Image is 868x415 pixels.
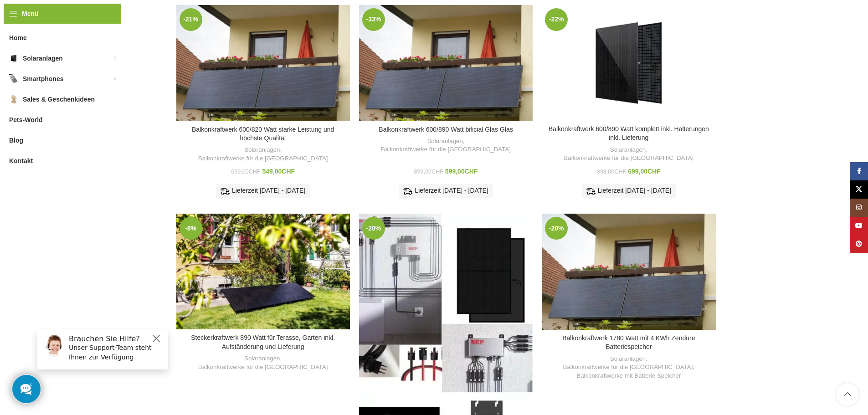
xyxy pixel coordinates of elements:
span: -33% [362,8,385,31]
span: CHF [647,168,661,175]
span: Home [9,30,27,46]
span: Solaranlagen [23,50,63,67]
a: Balkonkraftwerk 600/890 Watt bificial Glas Glas [379,126,513,133]
a: Solaranlagen [610,355,646,364]
bdi: 699,00 [628,168,661,175]
bdi: 699,00 [231,169,260,175]
a: Balkonkraftwerk 600/820 Watt starke Leistung und höchste Qualität [176,5,350,121]
bdi: 899,00 [414,169,443,175]
a: Solaranlagen [244,354,280,363]
div: , , [546,355,711,380]
a: Facebook Social Link [850,162,868,180]
a: Balkonkraftwerk 1780 Watt mit 4 KWh Zendure Batteriespeicher [562,334,695,351]
a: Balkonkraftwerk 600/890 Watt komplett inkl. Halterungen inkl. Lieferung [542,5,715,121]
a: Solaranlagen [427,137,462,146]
span: Blog [9,132,23,149]
span: CHF [465,168,478,175]
a: Pinterest Social Link [850,235,868,253]
span: CHF [614,169,626,175]
img: Solaranlagen [9,54,18,63]
a: Solaranlagen [244,146,280,154]
a: Balkonkraftwerk 1780 Watt mit 4 KWh Zendure Batteriespeicher [542,214,715,330]
div: Lieferzeit [DATE] - [DATE] [582,184,676,198]
span: -22% [545,8,568,31]
span: -21% [180,8,202,31]
a: Balkonkraftwerke für die [GEOGRAPHIC_DATA] [198,363,328,372]
span: Pets-World [9,112,43,128]
span: Sales & Geschenkideen [23,91,95,108]
a: Balkonkraftwerk 600/820 Watt starke Leistung und höchste Qualität [192,126,334,142]
div: Lieferzeit [DATE] - [DATE] [399,184,493,198]
h6: Brauchen Sie Hilfe? [39,13,133,21]
button: Close [121,11,132,22]
a: Balkonkraftwerke für die [GEOGRAPHIC_DATA] [198,154,328,163]
a: Balkonkraftwerke mit Batterie Speicher [576,372,681,380]
img: Sales & Geschenkideen [9,95,18,104]
span: Smartphones [23,71,63,87]
a: Instagram Social Link [850,199,868,217]
a: Solaranlagen [610,146,646,154]
bdi: 549,00 [262,168,295,175]
p: Unser Support-Team steht Ihnen zur Verfügung [39,21,133,41]
bdi: 898,00 [597,169,626,175]
span: Kontakt [9,153,33,169]
div: , [181,146,345,163]
div: , [546,146,711,163]
div: , [181,354,345,371]
a: Balkonkraftwerke für die [GEOGRAPHIC_DATA] [381,145,511,154]
a: Scroll to top button [836,383,859,406]
a: X Social Link [850,180,868,199]
a: Balkonkraftwerk 600/890 Watt bificial Glas Glas [359,5,533,121]
span: -8% [180,217,202,240]
span: CHF [249,169,261,175]
div: Lieferzeit [DATE] - [DATE] [216,184,310,198]
span: CHF [431,169,443,175]
span: -20% [545,217,568,240]
a: Steckerkraftwerk 890 Watt für Terasse, Garten inkl. Aufständerung und Lieferung [191,334,335,350]
a: Balkonkraftwerke für die [GEOGRAPHIC_DATA] [563,363,693,372]
a: Balkonkraftwerke für die [GEOGRAPHIC_DATA] [564,154,693,163]
span: CHF [282,168,295,175]
a: Steckerkraftwerk 890 Watt für Terasse, Garten inkl. Aufständerung und Lieferung [176,214,350,329]
img: Smartphones [9,74,18,83]
a: Balkonkraftwerk 600/890 Watt komplett inkl. Halterungen inkl. Lieferung [549,125,709,142]
a: YouTube Social Link [850,217,868,235]
span: -20% [362,217,385,240]
div: , [364,137,528,154]
img: Customer service [13,13,36,36]
span: Menü [22,9,39,19]
bdi: 599,00 [445,168,478,175]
